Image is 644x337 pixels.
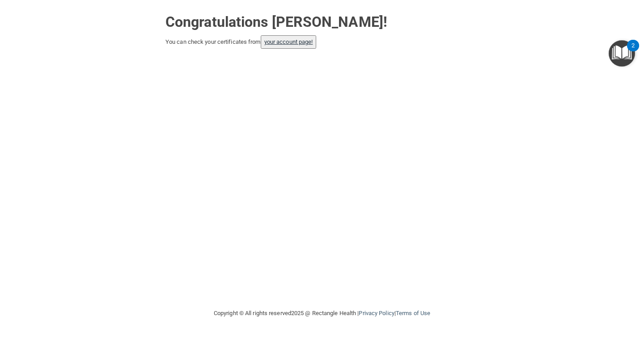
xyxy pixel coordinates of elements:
[396,310,430,316] a: Terms of Use
[261,35,317,49] button: your account page!
[165,35,479,49] div: You can check your certificates from
[159,299,485,328] div: Copyright © All rights reserved 2025 @ Rectangle Health | |
[264,38,313,45] a: your account page!
[631,46,635,57] div: 2
[165,13,387,30] strong: Congratulations [PERSON_NAME]!
[359,310,394,316] a: Privacy Policy
[609,40,635,67] button: Open Resource Center, 2 new notifications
